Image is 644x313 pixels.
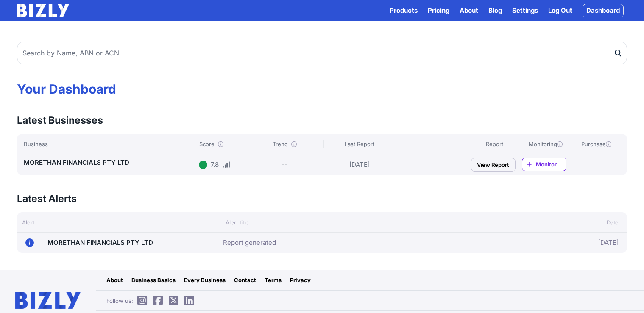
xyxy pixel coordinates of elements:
[234,276,256,284] a: Contact
[17,218,220,227] div: Alert
[265,276,282,284] a: Terms
[199,140,245,148] div: Score
[323,140,395,148] div: Last Report
[323,158,395,172] div: [DATE]
[24,158,129,166] a: MORETHAN FINANCIALS PTY LTD
[390,6,418,16] button: Products
[17,81,627,97] h1: Your Dashboard
[522,158,566,171] a: Monitor
[460,6,478,16] a: About
[106,276,123,284] a: About
[488,6,502,16] a: Blog
[290,276,311,284] a: Privacy
[47,238,153,247] a: MORETHAN FINANCIALS PTY LTD
[282,160,287,170] div: --
[583,4,624,17] a: Dashboard
[536,160,566,169] span: Monitor
[17,192,77,205] h3: Latest Alerts
[512,6,538,16] a: Settings
[548,6,572,16] a: Log Out
[471,140,519,148] div: Report
[17,114,103,127] h3: Latest Businesses
[220,218,526,227] div: Alert title
[522,140,569,148] div: Monitoring
[249,140,321,148] div: Trend
[24,140,195,148] div: Business
[17,42,627,64] input: Search by Name, ABN or ACN
[223,238,276,248] a: Report generated
[471,158,516,172] a: View Report
[573,140,620,148] div: Purchase
[106,296,198,305] span: Follow us:
[184,276,226,284] a: Every Business
[211,160,219,170] div: 7.8
[428,6,449,16] a: Pricing
[525,218,627,227] div: Date
[520,236,619,249] div: [DATE]
[131,276,176,284] a: Business Basics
